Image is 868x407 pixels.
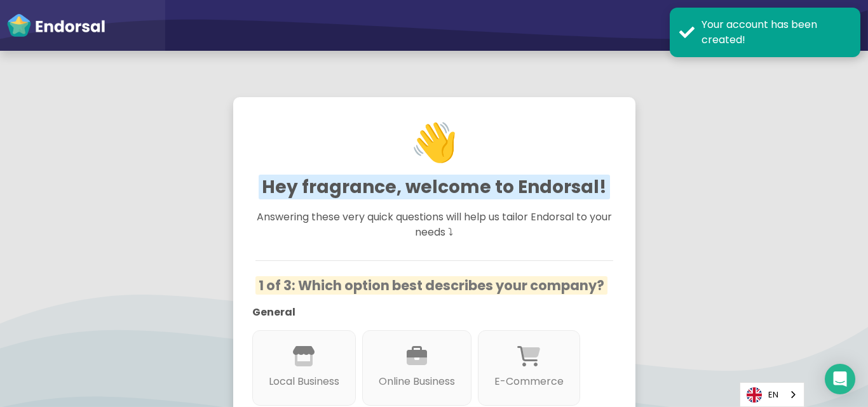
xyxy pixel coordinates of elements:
[257,210,612,239] span: Answering these very quick questions will help us tailor Endorsal to your needs ⤵︎
[255,276,607,295] span: 1 of 3: Which option best describes your company?
[825,364,855,394] div: Open Intercom Messenger
[494,374,564,389] p: E-Commerce
[740,382,804,407] aside: Language selected: English
[259,175,610,199] span: Hey fragrance, welcome to Endorsal!
[379,374,455,389] p: Online Business
[255,74,613,210] h1: 👋
[702,17,851,48] div: Your account has been created!
[269,374,339,389] p: Local Business
[740,383,804,406] a: EN
[6,13,105,38] img: endorsal-logo-white@2x.png
[252,305,597,320] p: General
[740,382,804,407] div: Language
